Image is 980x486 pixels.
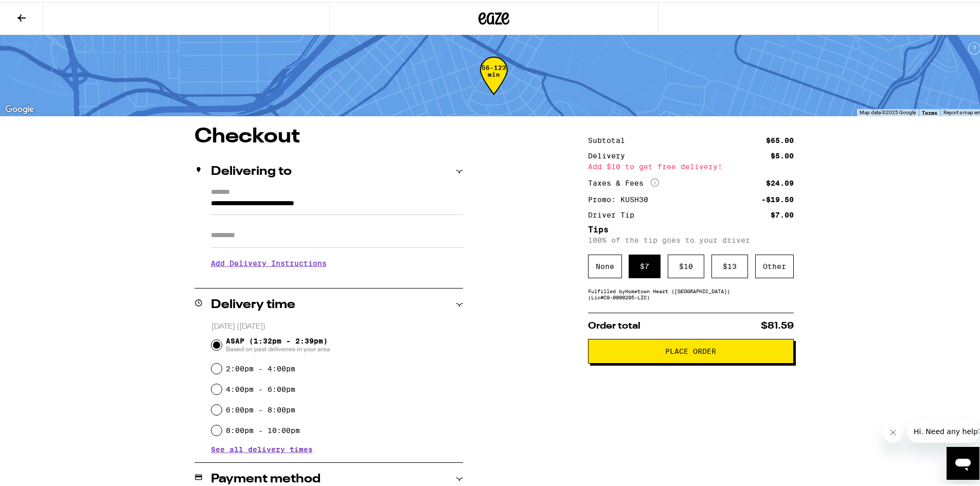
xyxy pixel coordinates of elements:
div: Fulfilled by Hometown Heart ([GEOGRAPHIC_DATA]) (Lic# C9-0000295-LIC ) [588,286,794,298]
label: 6:00pm - 8:00pm [226,404,295,412]
span: Place Order [665,346,716,353]
button: See all delivery times [211,444,313,451]
p: 100% of the tip goes to your driver [588,234,794,242]
div: Add $10 to get free delivery! [588,161,794,168]
button: Place Order [588,337,794,362]
div: $5.00 [771,150,794,157]
div: $ 10 [668,253,704,276]
h5: Tips [588,224,794,232]
iframe: Close message [883,420,903,441]
label: 2:00pm - 4:00pm [226,363,295,371]
iframe: Message from company [907,418,979,441]
div: Subtotal [588,135,632,142]
h1: Checkout [194,124,463,145]
div: Other [755,253,794,276]
label: 4:00pm - 6:00pm [226,383,295,391]
div: 56-123 min [480,62,508,101]
div: $ 13 [711,253,748,276]
div: Taxes & Fees [588,176,659,186]
span: Order total [588,319,640,329]
div: None [588,253,622,276]
div: $65.00 [766,135,794,142]
p: We'll contact you at [PHONE_NUMBER] when we arrive [211,273,463,281]
img: Google [3,101,37,114]
div: Promo: KUSH30 [588,194,655,201]
h2: Delivery time [211,297,295,309]
span: $81.59 [761,319,794,329]
div: $7.00 [771,209,794,217]
a: Open this area in Google Maps (opens a new window) [3,101,37,114]
h3: Add Delivery Instructions [211,249,463,273]
span: Hi. Need any help? [6,7,74,15]
div: -$19.50 [761,194,794,201]
div: $ 7 [629,253,661,276]
h2: Payment method [211,471,320,483]
span: Based on past deliveries in your area [226,343,330,351]
p: [DATE] ([DATE]) [211,320,463,330]
div: $24.09 [766,177,794,185]
iframe: Button to launch messaging window [947,445,979,478]
h2: Delivering to [211,164,292,176]
span: Map data ©2025 Google [860,107,916,113]
div: Delivery [588,150,632,157]
a: Terms [922,107,937,114]
span: ASAP (1:32pm - 2:39pm) [226,335,330,351]
div: Driver Tip [588,209,642,217]
label: 8:00pm - 10:00pm [226,424,300,433]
